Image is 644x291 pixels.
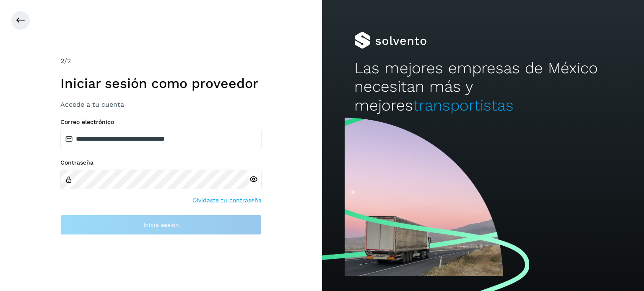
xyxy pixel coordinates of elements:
span: transportistas [413,96,514,114]
div: /2 [60,56,262,66]
h3: Accede a tu cuenta [60,100,262,108]
h2: Las mejores empresas de México necesitan más y mejores [354,59,612,115]
h1: Iniciar sesión como proveedor [60,75,262,91]
button: Inicia sesión [60,215,262,235]
span: 2 [60,57,64,65]
label: Correo electrónico [60,118,262,126]
a: Olvidaste tu contraseña [192,196,262,205]
span: Inicia sesión [143,222,179,228]
label: Contraseña [60,159,262,166]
